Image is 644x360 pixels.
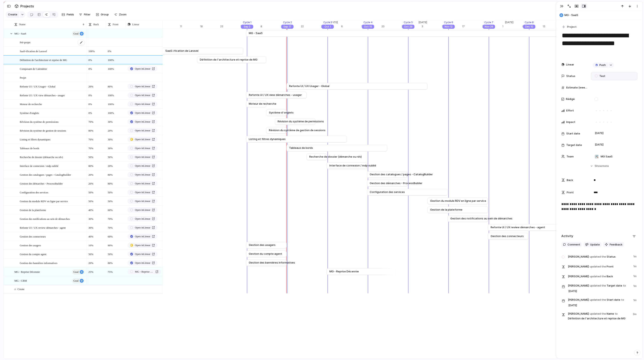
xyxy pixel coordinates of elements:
[20,84,55,89] span: Refonte UI / UX Usager - Global
[363,21,373,24] div: Cycle 4
[568,265,589,269] span: [PERSON_NAME]
[135,190,150,194] span: Open in Linear
[568,311,630,321] span: Name Définition de l'architecture et reprise de MG
[402,25,415,29] div: Oct 29
[566,155,574,159] span: Team
[322,21,333,24] div: Cycle 3
[77,11,92,18] button: Filter
[590,243,600,247] span: Update
[87,259,106,265] span: 20%
[127,181,157,186] a: Open inLinear
[20,252,46,256] span: Gestion du compte agent
[106,82,125,89] span: 80%
[127,163,157,169] a: Open inLinear
[249,31,263,35] span: MG - SaaS
[20,49,47,53] span: SaaS-ification de Laravel
[87,197,106,203] span: 50%
[329,268,393,275] a: MG - Reprise Décennie
[321,25,327,28] div: 29
[261,25,281,28] div: 8
[101,13,109,17] span: Group
[20,199,68,203] span: Gestion du module RDV en ligne par service
[568,243,580,247] span: Comment
[568,255,589,259] span: [PERSON_NAME]
[106,118,125,124] span: 30%
[601,155,613,159] span: MG SaaS
[135,217,150,221] span: Open in Linear
[127,207,157,213] a: Open inLinear
[502,20,516,24] span: [DATE]
[633,254,637,259] span: 1m
[593,62,608,68] button: Push
[450,216,485,222] a: Gestion des notifications au sein de démarches
[20,119,59,124] span: Révision du système de permissions
[322,25,334,29] div: Oct 1
[135,181,150,186] span: Open in Linear
[269,127,284,133] a: Révision du système de gestion de sessions
[84,13,90,17] span: Filter
[462,25,482,28] div: 17
[362,25,374,29] div: Oct 15
[73,31,79,37] span: goal
[135,226,150,230] span: Open in Linear
[127,146,157,151] a: Open inLinear
[87,100,106,106] span: 0%
[87,215,106,221] span: 30%
[20,163,58,168] span: Interface de connexion / mdp oublié
[249,102,276,106] span: Moteur de recherche
[594,131,605,136] span: [DATE]
[106,153,125,159] span: 50%
[135,84,150,88] span: Open in Linear
[594,142,605,147] span: [DATE]
[568,264,631,269] span: Front
[119,13,126,17] span: Zoom
[127,101,157,107] a: Open inLinear
[249,261,295,265] span: Gestion des bannières informatives
[309,154,324,160] a: Recherche de dossier (démarche ou rdv)
[484,21,494,24] div: Cycle 7
[20,128,66,133] span: Révision du système de gestion de sessions
[566,74,575,78] span: Status
[566,132,580,136] span: Start date
[135,111,150,115] span: Open in Linear
[422,25,442,28] div: 3
[87,268,106,274] span: 25%
[135,252,150,256] span: Open in Linear
[106,241,125,248] span: 90%
[20,146,39,150] span: Tableaux de bords
[14,278,27,283] span: MG - CRM
[269,128,325,132] span: Révision du système de gestion de sessions
[14,269,40,274] span: MG - Reprise Décennie
[87,241,106,248] span: 10%
[127,84,157,89] a: Open inLinear
[87,188,106,195] span: 50%
[165,49,198,53] span: SaaS-ification de Laravel
[127,137,157,142] a: Open inLinear
[87,82,106,89] span: 20%
[564,13,641,17] span: MG - SaaS
[524,21,535,24] div: Cycle 8
[72,269,85,275] button: goal
[111,48,241,54] a: SaaS-ification de Laravel
[430,199,486,203] span: Gestion du module RDV en ligne par service
[20,66,47,71] span: Composant de Calendrier
[20,57,67,62] span: Définition de l'architecture et reprise de MG
[135,208,150,212] span: Open in Linear
[561,242,582,247] button: Comment
[249,92,304,98] a: Refonte UI / UX view démarches - usager
[135,199,150,203] span: Open in Linear
[106,109,125,115] span: 100%
[72,278,85,283] button: goal
[633,273,637,278] span: 1m
[430,198,485,204] a: Gestion du module RDV en ligne par service
[249,251,284,257] a: Gestion du compte agent
[249,101,264,107] a: Moteur de recherche
[483,25,495,29] div: Nov 26
[482,25,502,28] div: 24
[615,312,618,316] span: to
[249,137,286,141] span: Listing et filtres dynamiques
[543,25,563,28] div: 15
[249,243,276,247] span: Gestion des usagers
[106,126,125,133] span: 20%
[242,21,252,24] div: Cycle 1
